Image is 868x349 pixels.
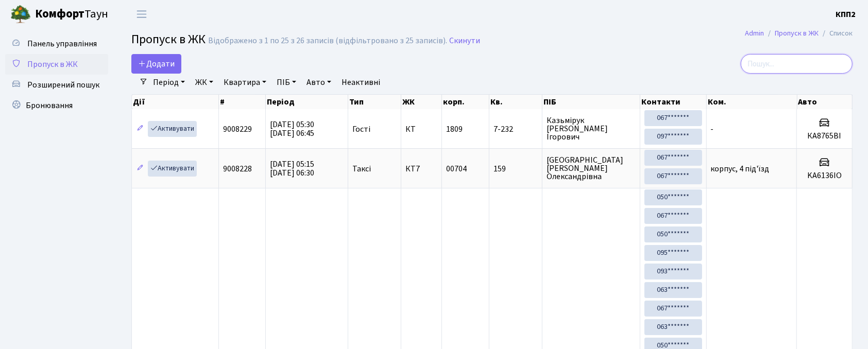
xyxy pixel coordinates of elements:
span: Панель управління [27,38,97,49]
span: 00704 [446,163,467,174]
span: Додати [138,58,175,69]
th: ПІБ [542,95,640,109]
img: logo.png [10,4,31,25]
a: Пропуск в ЖК [775,28,819,39]
span: 7-232 [493,125,538,133]
a: Бронювання [5,95,108,116]
span: Розширений пошук [27,79,99,91]
span: 9008228 [223,163,252,174]
a: Admin [745,28,764,39]
span: Казьмірук [PERSON_NAME] Ігорович [547,116,636,141]
th: Тип [348,95,401,109]
th: Кв. [489,95,542,109]
a: Пропуск в ЖК [5,54,108,75]
th: Дії [132,95,219,109]
div: Відображено з 1 по 25 з 26 записів (відфільтровано з 25 записів). [208,36,447,46]
a: Активувати [148,121,197,137]
th: Авто [797,95,853,109]
span: - [711,124,714,135]
a: Розширений пошук [5,75,108,95]
span: Пропуск в ЖК [27,59,78,70]
a: Квартира [219,74,270,91]
span: [DATE] 05:15 [DATE] 06:30 [270,159,314,179]
span: Пропуск в ЖК [131,30,206,48]
th: корп. [442,95,489,109]
th: Контакти [640,95,707,109]
span: Гості [352,125,370,133]
input: Пошук... [741,54,853,74]
a: Авто [302,74,335,91]
b: КПП2 [836,9,856,20]
h5: КА8765ВІ [801,131,848,141]
a: Додати [131,54,181,74]
li: Список [819,28,853,39]
a: КПП2 [836,8,856,21]
span: КТ7 [405,165,437,173]
a: ЖК [191,74,217,91]
span: 159 [493,165,538,173]
button: Переключити навігацію [129,6,155,23]
b: Комфорт [35,6,84,22]
a: ПІБ [273,74,300,91]
th: Період [266,95,348,109]
span: [DATE] 05:30 [DATE] 06:45 [270,119,314,139]
a: Неактивні [337,74,384,91]
nav: breadcrumb [729,23,868,44]
span: [GEOGRAPHIC_DATA] [PERSON_NAME] Олександрівна [547,156,636,181]
span: 9008229 [223,124,252,135]
th: Ком. [707,95,797,109]
th: # [219,95,266,109]
span: 1809 [446,124,463,135]
span: корпус, 4 під'їзд [711,163,770,174]
span: Таксі [352,165,371,173]
span: Таун [35,6,108,23]
th: ЖК [401,95,442,109]
a: Панель управління [5,33,108,54]
a: Період [149,74,189,91]
span: КТ [405,125,437,133]
a: Активувати [148,161,197,177]
h5: KA6136IO [801,171,848,181]
a: Скинути [449,36,480,46]
span: Бронювання [26,100,73,111]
